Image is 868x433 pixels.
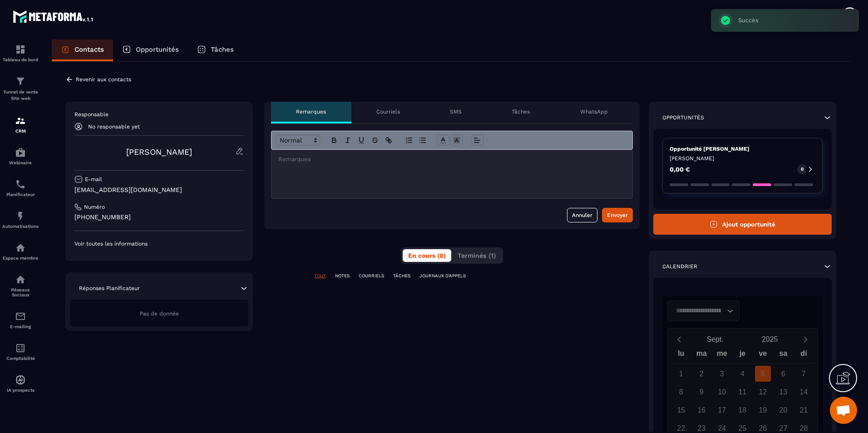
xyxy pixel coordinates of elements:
img: automations [15,374,26,385]
img: logo [13,8,94,25]
a: emailemailE-mailing [2,304,39,336]
p: Tunnel de vente Site web [2,89,39,102]
p: Opportunité [PERSON_NAME] [670,145,815,153]
p: Tâches [512,108,530,115]
a: Opportunités [113,39,188,61]
p: No responsable yet [88,123,140,130]
p: Voir toutes les informations [74,240,244,247]
div: Envoyer [607,211,628,220]
img: formation [15,44,26,55]
a: accountantaccountantComptabilité [2,336,39,368]
a: automationsautomationsAutomatisations [2,204,39,236]
img: formation [15,76,26,87]
p: Espace membre [2,256,39,261]
img: accountant [15,343,26,354]
a: [PERSON_NAME] [126,147,192,157]
a: Ouvrir le chat [830,397,857,424]
p: [PERSON_NAME] [670,155,815,162]
img: formation [15,115,26,126]
a: schedulerschedulerPlanificateur [2,172,39,204]
a: automationsautomationsEspace membre [2,236,39,267]
button: Envoyer [602,208,633,222]
p: CRM [2,128,39,133]
p: Responsable [74,111,244,118]
button: Annuler [567,208,597,222]
p: Webinaire [2,160,39,165]
p: E-mail [85,176,102,183]
a: Contacts [52,39,113,61]
p: Revenir aux contacts [76,76,131,83]
button: Ajout opportunité [653,214,832,235]
a: social-networksocial-networkRéseaux Sociaux [2,267,39,304]
a: formationformationCRM [2,108,39,140]
a: Tâches [188,39,243,61]
p: Planificateur [2,192,39,197]
p: Opportunités [136,45,179,54]
p: Tableau de bord [2,57,39,62]
p: 0 [801,166,804,172]
a: formationformationTableau de bord [2,37,39,69]
p: TOUT [314,273,326,279]
button: En cours (0) [403,249,451,262]
p: Opportunités [662,114,704,121]
button: Terminés (1) [452,249,501,262]
span: Pas de donnée [140,310,179,317]
img: social-network [15,274,26,285]
a: automationsautomationsWebinaire [2,140,39,172]
p: Courriels [376,108,400,115]
p: Numéro [84,203,105,211]
p: [EMAIL_ADDRESS][DOMAIN_NAME] [74,186,244,194]
p: Réponses Planificateur [79,285,140,292]
p: NOTES [335,273,350,279]
p: SMS [450,108,462,115]
img: automations [15,242,26,253]
p: Automatisations [2,224,39,229]
img: automations [15,211,26,221]
p: 0,00 € [670,166,690,172]
p: E-mailing [2,324,39,329]
span: Terminés (1) [458,252,496,259]
p: WhatsApp [580,108,608,115]
p: TÂCHES [393,273,410,279]
p: Calendrier [662,263,697,270]
p: Contacts [74,45,104,54]
p: Tâches [211,45,234,54]
span: En cours (0) [408,252,446,259]
p: JOURNAUX D'APPELS [419,273,466,279]
p: Comptabilité [2,356,39,361]
p: Remarques [296,108,326,115]
p: COURRIELS [359,273,384,279]
p: Réseaux Sociaux [2,287,39,297]
p: [PHONE_NUMBER] [74,213,244,221]
img: scheduler [15,179,26,190]
p: IA prospects [2,388,39,393]
img: email [15,311,26,322]
a: formationformationTunnel de vente Site web [2,69,39,108]
img: automations [15,147,26,158]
